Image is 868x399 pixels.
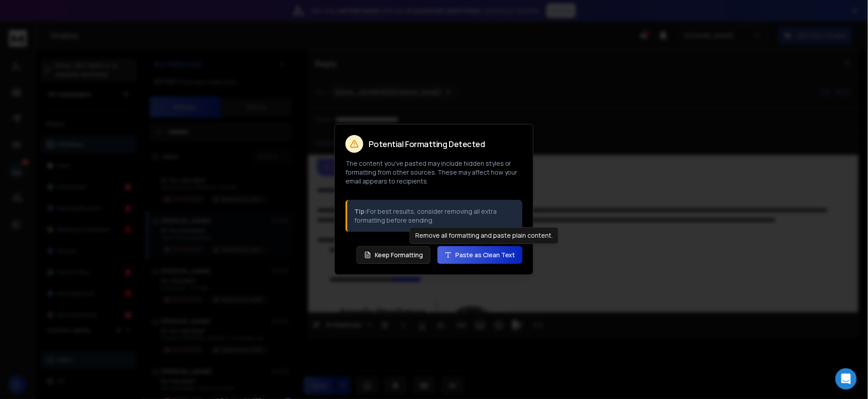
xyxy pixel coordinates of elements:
strong: Tip: [354,207,367,215]
h2: Potential Formatting Detected [369,140,485,148]
p: The content you've pasted may include hidden styles or formatting from other sources. These may a... [346,159,522,186]
div: Remove all formatting and paste plain content. [410,227,559,244]
button: Paste as Clean Text [438,246,522,264]
div: Open Intercom Messenger [836,368,857,390]
p: For best results, consider removing all extra formatting before sending. [354,207,515,225]
button: Keep Formatting [357,246,430,264]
